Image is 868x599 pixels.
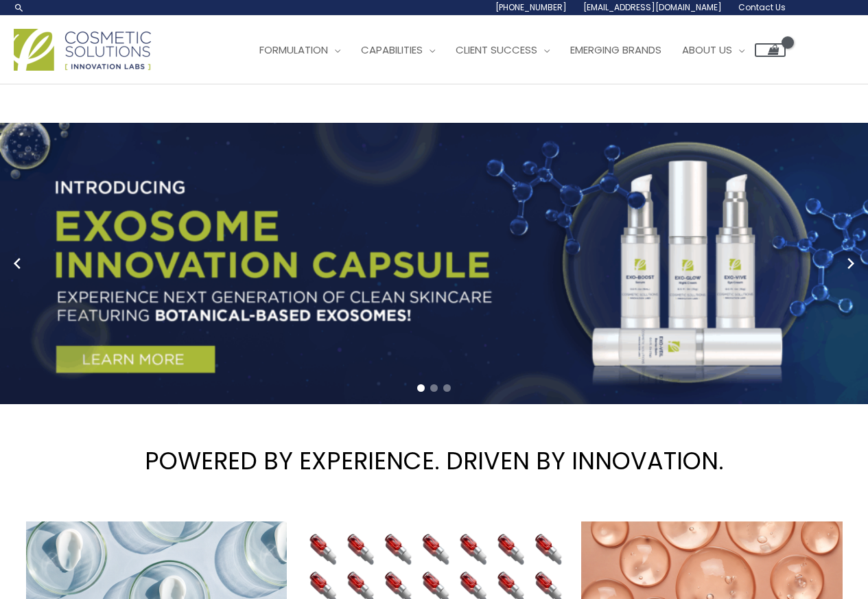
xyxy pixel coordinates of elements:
span: Emerging Brands [570,43,661,57]
span: Formulation [259,43,328,57]
span: About Us [682,43,732,57]
span: [EMAIL_ADDRESS][DOMAIN_NAME] [583,1,722,13]
span: Contact Us [738,1,786,13]
img: Cosmetic Solutions Logo [14,29,151,71]
a: View Shopping Cart, empty [755,43,786,57]
a: Search icon link [14,2,25,13]
button: Previous slide [7,253,27,274]
a: Client Success [445,30,560,71]
button: Next slide [841,253,861,274]
a: Capabilities [351,30,445,71]
span: Capabilities [361,43,423,57]
span: [PHONE_NUMBER] [495,1,567,13]
span: Client Success [456,43,537,57]
span: Go to slide 1 [417,384,425,392]
span: Go to slide 2 [430,384,438,392]
a: About Us [672,30,755,71]
span: Go to slide 3 [443,384,451,392]
a: Emerging Brands [560,30,672,71]
a: Formulation [249,30,351,71]
nav: Site Navigation [239,30,786,71]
